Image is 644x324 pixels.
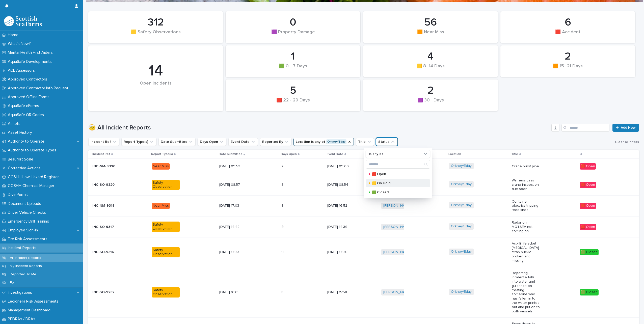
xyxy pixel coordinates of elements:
p: Warness Lass crane inspection due soon. [512,178,540,191]
input: Search [561,124,609,132]
button: Report Type(s) [121,138,156,146]
tr: INC-NM-9319Near Miss[DATE] 17:0388 [DATE] 16:52[PERSON_NAME] Orkney/Eday Container electrics trip... [88,195,639,216]
p: INC-SO-9232 [92,290,120,294]
p: 8 [281,203,284,208]
p: Event Date [327,151,343,157]
p: All Incident Reports [6,256,45,260]
div: 1 [234,50,352,63]
div: Safety Observation [152,247,180,258]
a: Orkney/Eday [451,182,472,186]
p: is any of [369,152,383,156]
p: Container electrics tripping feed shed. [512,200,540,212]
div: Near Miss [152,163,170,170]
p: Authority to Operate Types [6,148,60,153]
p: What's New? [6,41,35,46]
div: 56 [372,16,489,29]
p: Days Open [281,151,297,157]
a: Add New [612,124,639,132]
p: Emergency Drill Training [6,219,53,224]
div: 🟥 Open [580,182,596,188]
div: Safety Observation [152,180,180,190]
p: [DATE] 14:39 [327,225,355,229]
p: Document Uploads [6,201,45,206]
a: [PERSON_NAME] [383,290,411,294]
p: [DATE] 16:52 [327,204,355,208]
p: [DATE] 17:03 [219,204,247,208]
p: [DATE] 08:57 [219,183,247,187]
p: 8 [281,182,284,187]
div: 2 [509,50,627,63]
button: Status [376,138,398,146]
h1: 🤕 All Incident Reports [88,124,549,131]
div: 🟨 Safety Observations [97,30,214,40]
p: [DATE] 09:00 [327,164,355,169]
p: 8 [281,289,284,294]
p: Assets [6,121,24,126]
p: Legionella Risk Assessments [6,299,63,304]
a: [PERSON_NAME] [383,204,411,208]
p: Home [6,33,22,37]
div: 🟨 8 -14 Days [372,64,489,74]
p: AquaSafe QR Codes [6,113,48,117]
p: [DATE] 14:23 [219,250,247,254]
p: Radar on MOTSEA not coming on. [512,221,540,233]
p: [DATE] 09:53 [219,164,247,169]
p: ACL Assessors [6,68,39,73]
div: Safety Observation [152,222,180,232]
div: Open Incidents [97,81,214,97]
div: 🟥 Open [580,224,596,230]
div: 🟥 Accident [509,30,627,40]
p: Employee Sign-In [6,228,42,233]
p: INC-SO-9316 [92,250,120,254]
p: Mental Health First Aiders [6,50,57,55]
p: Approved Offline Forms [6,95,53,99]
p: Report Type(s) [151,151,173,157]
p: Reported To Me [6,272,40,277]
p: Driver Vehicle Checks [6,210,50,215]
a: Orkney/Eday [451,290,472,294]
p: Fire Risk Assessments [6,237,51,241]
img: bPIBxiqnSb2ggTQWdOVV [4,16,42,26]
p: [DATE] 08:54 [327,183,355,187]
tr: INC-SO-9316Safety Observation[DATE] 14:2399 [DATE] 14:20[PERSON_NAME] Orkney/Eday Aspilli lifejac... [88,237,639,267]
p: Title [511,151,518,157]
a: Orkney/Eday [451,164,472,168]
p: Reporting incidents- falls into water and guidance on treating someone who has fallen in to the w... [512,271,540,313]
button: Incident Ref [88,138,119,146]
div: 🟧 15 -21 Days [509,64,627,74]
button: Days Open [198,138,226,146]
p: COSHH Chemical Manager [6,183,58,188]
tr: INC-SO-9317Safety Observation[DATE] 14:4299 [DATE] 14:39[PERSON_NAME] Orkney/Eday Radar on MOTSEA... [88,216,639,237]
p: AquaSafe Developments [6,59,56,64]
p: Fix [6,281,18,285]
span: Clear all filters [615,140,639,144]
p: Beaufort Scale [6,157,37,162]
p: Asset History [6,130,36,135]
div: 0 [234,16,352,29]
p: PEDRAs / DRAs [6,317,39,321]
div: 🟩 Closed [580,289,599,295]
div: 🟪 30+ Days [372,98,489,108]
p: Approved Contractors [6,77,51,82]
p: [DATE] 16:05 [219,290,247,294]
p: INC-SO-9317 [92,225,120,229]
p: Incident Ref [92,151,110,157]
div: Search [366,160,430,169]
p: 🟨 On Hold [372,181,422,185]
a: Orkney/Eday [451,224,472,229]
p: Approved Contractor Info Request [6,86,72,91]
div: Near Miss [152,203,170,209]
p: AquaSafe eForms [6,103,43,108]
button: Location [293,138,354,146]
p: 2 [281,163,284,169]
button: Reported By [260,138,291,146]
div: 🟪 Property Damage [234,30,352,40]
a: Orkney/Eday [451,250,472,254]
input: Search [366,160,430,168]
div: 2 [372,84,489,97]
div: 5 [234,84,352,97]
tr: INC-SO-9320Safety Observation[DATE] 08:5788 [DATE] 08:54[PERSON_NAME] Orkney/Eday Warness Lass cr... [88,174,639,195]
p: Investigations [6,290,36,295]
p: 🟩 Closed [372,191,422,194]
